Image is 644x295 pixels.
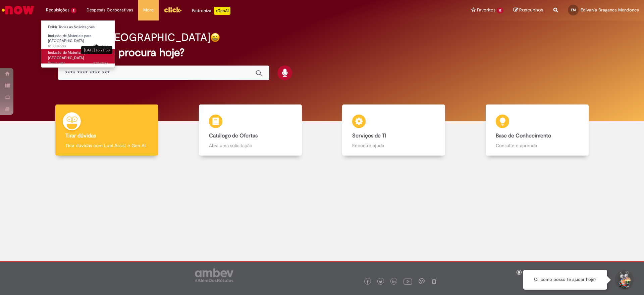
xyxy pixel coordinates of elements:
[41,49,115,64] a: Aberto R13353917 : Inclusão de Materiais para Estoques
[404,277,412,286] img: logo_footer_youtube.png
[93,60,108,66] span: 23d atrás
[87,7,133,13] span: Despesas Corporativas
[352,142,435,149] p: Encontre ajuda
[209,132,258,139] b: Catálogo de Ofertas
[65,132,96,139] b: Tirar dúvidas
[497,8,503,13] span: 12
[81,46,112,54] div: [DATE] 16:21:58
[48,44,108,49] span: R13384500
[523,270,607,290] div: Oi, como posso te ajudar hoje?
[41,32,115,47] a: Aberto R13384500 : Inclusão de Materiais para Estoques
[48,50,92,60] span: Inclusão de Materiais para [GEOGRAPHIC_DATA]
[41,24,115,31] a: Exibir Todas as Solicitações
[496,142,579,149] p: Consulte e aprenda
[179,104,322,156] a: Catálogo de Ofertas Abra uma solicitação
[164,5,182,15] img: click_logo_yellow_360x200.png
[214,7,230,15] p: +GenAi
[581,7,639,13] span: Edivania Braganca Mendonca
[614,270,634,290] button: Iniciar Conversa de Suporte
[477,7,495,13] span: Favoritos
[35,104,179,156] a: Tirar dúvidas Tirar dúvidas com Lupi Assist e Gen Ai
[209,142,292,149] p: Abra uma solicitação
[514,7,543,13] a: Rascunhos
[466,104,609,156] a: Base de Conhecimento Consulte e aprenda
[58,47,586,58] h2: O que você procura hoje?
[65,142,148,149] p: Tirar dúvidas com Lupi Assist e Gen Ai
[71,8,76,13] span: 2
[143,7,154,13] span: More
[571,8,576,12] span: EM
[41,20,115,68] ul: Requisições
[496,132,551,139] b: Base de Conhecimento
[210,33,220,42] img: happy-face.png
[192,7,230,15] div: Padroniza
[48,33,92,44] span: Inclusão de Materiais para [GEOGRAPHIC_DATA]
[352,132,386,139] b: Serviços de TI
[93,60,108,66] time: 05/08/2025 09:09:29
[379,280,382,284] img: logo_footer_twitter.png
[366,280,369,284] img: logo_footer_facebook.png
[58,32,210,43] h2: Bom dia, [GEOGRAPHIC_DATA]
[431,278,437,284] img: logo_footer_naosei.png
[46,7,69,13] span: Requisições
[93,44,108,49] span: 20d atrás
[1,3,35,17] img: ServiceNow
[322,104,466,156] a: Serviços de TI Encontre ajuda
[419,278,425,284] img: logo_footer_workplace.png
[519,7,543,13] span: Rascunhos
[48,60,108,66] span: R13353917
[195,268,233,282] img: logo_footer_ambev_rotulo_gray.png
[392,280,396,284] img: logo_footer_linkedin.png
